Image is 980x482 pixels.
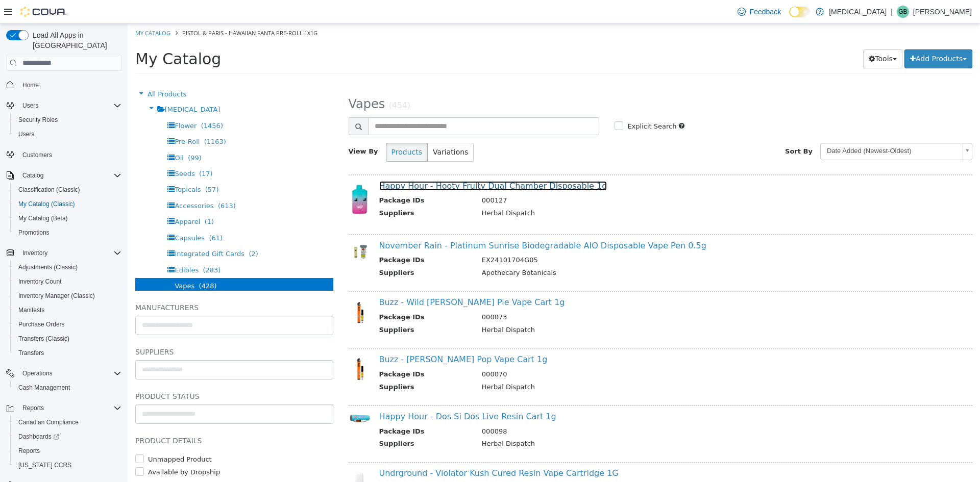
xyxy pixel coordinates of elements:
span: Edibles [47,242,71,250]
button: Add Products [777,26,845,44]
th: Package IDs [252,345,347,358]
button: Tools [736,26,775,44]
button: Inventory [18,247,52,259]
button: Users [10,127,126,141]
a: My Catalog (Classic) [14,198,79,210]
span: Feedback [750,7,781,17]
span: (283) [75,242,93,250]
span: Integrated Gift Cards [47,226,117,234]
button: Reports [10,444,126,458]
p: | [891,6,893,18]
a: Reports [14,445,44,457]
label: Explicit Search [497,97,549,108]
span: Vapes [47,258,67,266]
span: Pre-Roll [47,114,72,121]
h5: Product Status [8,366,206,378]
span: Catalog [22,171,43,180]
a: My Catalog (Beta) [14,212,72,224]
button: Inventory Manager (Classic) [10,289,126,303]
td: Herbal Dispatch [347,301,822,314]
a: Manifests [14,304,48,316]
span: Users [22,102,38,110]
button: Transfers [10,346,126,360]
span: Adjustments (Classic) [14,261,121,273]
span: Reports [14,445,121,457]
a: Transfers [14,347,48,359]
td: 000073 [347,288,822,301]
button: Operations [18,367,57,379]
img: 150 [221,331,244,361]
span: Customers [22,151,52,159]
a: Home [18,79,43,91]
button: Adjustments (Classic) [10,260,126,274]
button: Products [258,119,300,138]
button: Home [2,77,126,92]
a: Classification (Classic) [14,184,84,196]
span: Inventory [18,247,121,259]
span: All Products [20,66,59,74]
span: Purchase Orders [18,320,65,328]
span: (1456) [73,98,95,106]
span: Purchase Orders [14,318,121,331]
th: Suppliers [252,184,347,197]
button: Transfers (Classic) [10,332,126,346]
span: Capsules [47,210,77,218]
span: Inventory Manager (Classic) [18,292,95,300]
button: Customers [2,147,126,162]
span: Customers [18,148,121,161]
button: My Catalog (Beta) [10,211,126,225]
td: Herbal Dispatch [347,358,822,371]
a: Buzz - Wild [PERSON_NAME] Pie Vape Cart 1g [252,273,437,283]
span: Transfers (Classic) [18,335,69,343]
div: Glen Byrne [897,6,909,18]
img: 150 [221,388,244,400]
span: Users [14,128,121,140]
small: (454) [261,77,283,86]
img: Cova [20,7,66,17]
span: Adjustments (Classic) [18,263,78,271]
label: Unmapped Product [18,430,84,441]
button: Security Roles [10,113,126,127]
td: Herbal Dispatch [347,184,822,197]
a: Security Roles [14,114,62,126]
span: Inventory Manager (Classic) [14,290,121,302]
th: Suppliers [252,301,347,314]
span: My Catalog (Beta) [18,214,68,222]
a: My Catalog [8,5,43,13]
span: Dashboards [14,430,121,443]
img: 150 [221,274,244,302]
span: Canadian Compliance [14,416,121,428]
span: Sort By [657,123,685,131]
span: My Catalog (Beta) [14,212,121,224]
th: Suppliers [252,415,347,427]
span: (1) [77,194,86,201]
button: Reports [2,401,126,415]
span: Classification (Classic) [14,184,121,196]
span: Manifests [18,306,44,314]
span: (57) [78,162,91,169]
td: Apothecary Botanicals [347,244,822,257]
span: Load All Apps in [GEOGRAPHIC_DATA] [29,30,121,50]
span: Inventory Count [14,275,121,288]
button: Reports [18,402,48,414]
td: 000127 [347,171,822,184]
button: Catalog [18,169,47,182]
span: Inventory [22,249,47,257]
span: Operations [22,369,53,377]
a: Customers [18,149,56,161]
a: Undrground - Violator Kush Cured Resin Vape Cartridge 1G [252,444,491,454]
span: Oil [47,130,56,138]
span: (1163) [77,114,99,121]
span: (2) [121,226,130,234]
button: Variations [300,119,346,138]
th: Package IDs [252,288,347,301]
button: [US_STATE] CCRS [10,458,126,472]
span: Seeds [47,146,67,154]
span: Users [18,99,121,112]
a: Adjustments (Classic) [14,261,82,273]
a: Dashboards [14,430,63,443]
th: Package IDs [252,171,347,184]
span: Washington CCRS [14,459,121,471]
span: (613) [90,178,108,186]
